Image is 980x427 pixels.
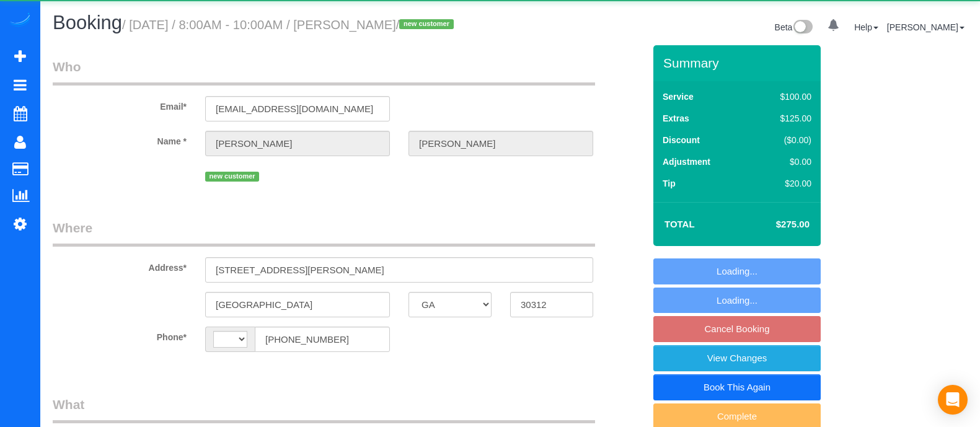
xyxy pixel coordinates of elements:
[53,58,595,86] legend: Who
[739,219,810,230] h4: $275.00
[53,219,595,247] legend: Where
[53,395,595,423] legend: What
[122,18,457,32] small: / [DATE] / 8:00AM - 10:00AM / [PERSON_NAME]
[396,18,457,32] span: /
[205,292,390,317] input: City*
[653,345,821,371] a: View Changes
[663,112,689,125] label: Extras
[255,327,390,352] input: Phone*
[205,172,259,182] span: new customer
[664,219,695,229] strong: Total
[663,56,814,70] h3: Summary
[663,134,700,146] label: Discount
[663,177,676,190] label: Tip
[938,385,968,415] div: Open Intercom Messenger
[754,177,811,190] div: $20.00
[43,257,196,274] label: Address*
[205,96,390,121] input: Email*
[663,156,710,168] label: Adjustment
[7,12,32,30] img: Automaid Logo
[754,134,811,146] div: ($0.00)
[792,20,813,36] img: New interface
[775,22,813,32] a: Beta
[43,131,196,147] label: Name *
[653,374,821,400] a: Book This Again
[887,22,965,32] a: [PERSON_NAME]
[43,96,196,113] label: Email*
[43,327,196,343] label: Phone*
[754,156,811,168] div: $0.00
[510,292,593,317] input: Zip Code*
[408,131,593,156] input: Last Name*
[205,131,390,156] input: First Name*
[663,90,694,103] label: Service
[754,90,811,103] div: $100.00
[754,112,811,125] div: $125.00
[53,12,122,33] span: Booking
[399,19,453,29] span: new customer
[854,22,878,32] a: Help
